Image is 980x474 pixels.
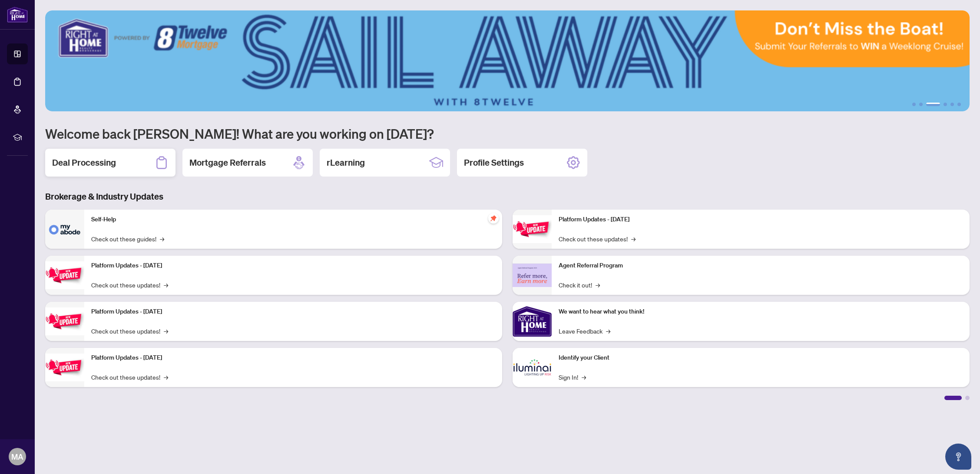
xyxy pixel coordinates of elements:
[559,326,610,336] a: Leave Feedback→
[11,451,23,463] span: MA
[559,215,963,224] p: Platform Updates - [DATE]
[559,234,636,244] a: Check out these updates!→
[596,280,600,290] span: →
[513,215,552,243] img: Platform Updates - June 23, 2025
[606,326,610,336] span: →
[91,307,495,317] p: Platform Updates - [DATE]
[91,215,495,224] p: Self-Help
[488,213,499,224] span: pushpin
[164,280,168,290] span: →
[164,326,168,336] span: →
[45,125,970,142] h1: Welcome back [PERSON_NAME]! What are you working on [DATE]?
[164,372,168,382] span: →
[559,353,963,363] p: Identify your Client
[513,302,552,341] img: We want to hear what you think!
[513,348,552,387] img: Identify your Client
[160,234,164,244] span: →
[919,103,923,106] button: 2
[559,261,963,270] p: Agent Referral Program
[327,157,365,169] h2: rLearning
[950,103,954,106] button: 5
[944,103,947,106] button: 4
[912,103,916,106] button: 1
[559,280,600,290] a: Check it out!→
[45,210,84,249] img: Self-Help
[559,372,586,382] a: Sign In!→
[91,234,164,244] a: Check out these guides!→
[91,353,495,363] p: Platform Updates - [DATE]
[464,157,524,169] h2: Profile Settings
[91,280,168,290] a: Check out these updates!→
[91,372,168,382] a: Check out these updates!→
[631,234,636,244] span: →
[45,354,84,381] img: Platform Updates - July 8, 2025
[582,372,586,382] span: →
[957,103,961,106] button: 6
[945,444,971,470] button: Open asap
[52,157,116,169] h2: Deal Processing
[926,103,940,106] button: 3
[45,190,970,203] h3: Brokerage & Industry Updates
[45,261,84,289] img: Platform Updates - September 16, 2025
[45,307,84,335] img: Platform Updates - July 21, 2025
[91,261,495,270] p: Platform Updates - [DATE]
[45,10,970,111] img: Slide 2
[559,307,963,317] p: We want to hear what you think!
[7,7,28,23] img: logo
[189,157,266,169] h2: Mortgage Referrals
[91,326,168,336] a: Check out these updates!→
[513,264,552,287] img: Agent Referral Program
